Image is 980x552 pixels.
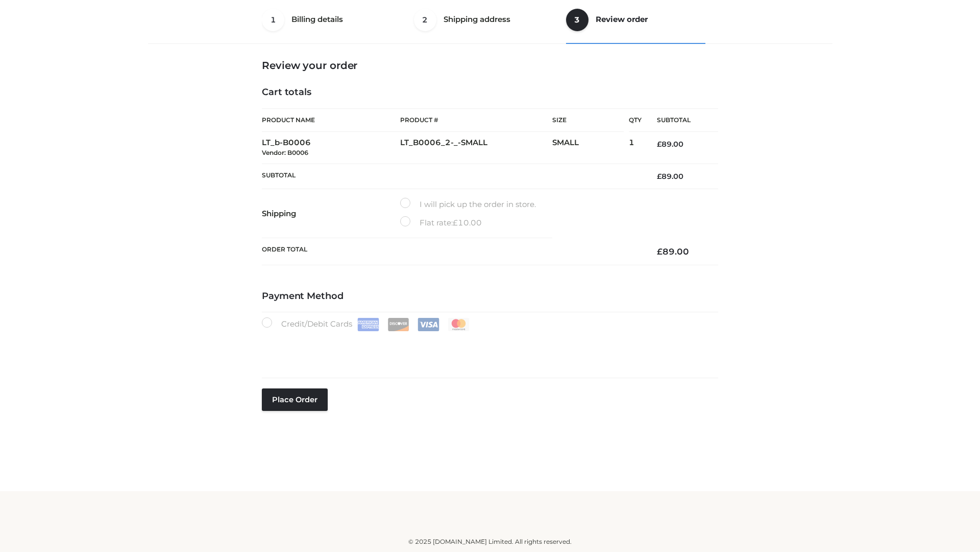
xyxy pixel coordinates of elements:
th: Subtotal [642,109,718,132]
bdi: 89.00 [657,172,683,181]
th: Qty [629,108,642,132]
button: Place order [262,388,328,411]
td: 1 [629,132,642,164]
th: Size [552,109,624,132]
small: Vendor: B0006 [262,149,308,156]
h3: Review your order [262,59,718,72]
label: Credit/Debit Cards [262,317,471,331]
th: Product Name [262,108,400,132]
bdi: 10.00 [453,218,482,227]
img: Visa [418,318,439,331]
th: Shipping [262,189,400,238]
iframe: Secure payment input frame [260,329,716,366]
span: £ [657,246,663,257]
label: I will pick up the order in store. [400,198,536,211]
div: © 2025 [DOMAIN_NAME] Limited. All rights reserved. [152,537,828,547]
td: LT_B0006_2-_-SMALL [400,132,552,164]
span: £ [657,140,661,149]
label: Flat rate: [400,216,482,229]
bdi: 89.00 [657,140,683,149]
td: LT_b-B0006 [262,132,400,164]
td: SMALL [552,132,629,164]
h4: Cart totals [262,87,718,98]
th: Product # [400,108,552,132]
span: £ [453,218,458,227]
th: Order Total [262,238,642,265]
span: £ [657,172,661,181]
img: Discover [387,318,409,331]
img: Amex [357,318,379,331]
img: Mastercard [448,318,470,331]
bdi: 89.00 [657,246,689,257]
th: Subtotal [262,164,642,189]
h4: Payment Method [262,291,718,302]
